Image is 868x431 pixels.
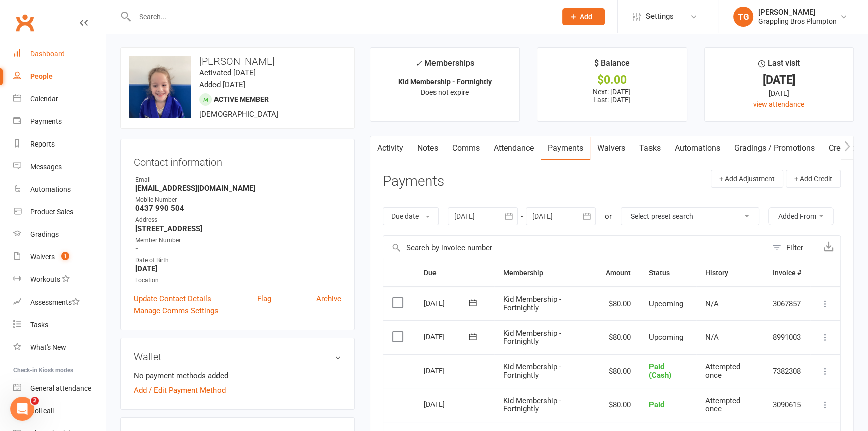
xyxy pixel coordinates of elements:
div: Memberships [415,57,474,75]
td: 7382308 [764,354,810,388]
span: Paid (Cash) [649,362,671,380]
td: 3090615 [764,388,810,422]
span: Kid Membership - Fortnightly [503,362,561,380]
a: Product Sales [13,201,106,223]
strong: [STREET_ADDRESS] [135,224,341,233]
div: Workouts [30,275,60,283]
h3: Payments [383,174,444,189]
a: People [13,65,106,88]
th: History [696,260,764,286]
div: [DATE] [424,329,470,344]
span: Upcoming [649,299,683,308]
button: Added From [768,207,834,225]
div: People [30,72,53,80]
a: Tasks [13,314,106,336]
time: Activated [DATE] [199,68,256,77]
a: Calendar [13,88,106,110]
div: TG [733,7,753,27]
a: Archive [316,293,341,305]
span: Kid Membership - Fortnightly [503,396,561,414]
h3: Wallet [134,351,341,362]
strong: 0437 990 504 [135,204,341,213]
span: Kid Membership - Fortnightly [503,329,561,346]
a: Manage Comms Settings [134,305,219,317]
a: Attendance [487,136,541,160]
span: Kid Membership - Fortnightly [503,295,561,312]
i: ✓ [415,59,422,68]
div: What's New [30,343,66,351]
div: Automations [30,185,71,193]
strong: Kid Membership - Fortnightly [398,78,492,86]
div: [PERSON_NAME] [758,8,837,17]
button: Add [562,8,605,25]
a: Automations [668,136,727,160]
td: 8991003 [764,320,810,354]
div: Reports [30,140,55,148]
span: N/A [705,333,719,342]
strong: [DATE] [135,264,341,273]
a: Update Contact Details [134,293,211,305]
a: Flag [257,293,271,305]
span: Upcoming [649,333,683,342]
div: Dashboard [30,50,65,58]
div: Member Number [135,236,341,245]
div: Product Sales [30,208,73,216]
div: [DATE] [424,363,470,378]
a: Waivers [590,136,632,160]
a: Reports [13,133,106,156]
div: General attendance [30,384,91,392]
span: Does not expire [421,88,469,96]
th: Invoice # [764,260,810,286]
a: Payments [13,110,106,133]
div: Messages [30,163,62,171]
a: Workouts [13,268,106,291]
div: Filter [786,242,803,254]
a: Waivers 1 [13,246,106,268]
a: Clubworx [12,10,37,35]
button: + Add Credit [786,170,841,188]
div: Address [135,215,341,225]
button: + Add Adjustment [711,170,783,188]
td: $80.00 [597,320,640,354]
a: General attendance kiosk mode [13,377,106,400]
a: What's New [13,336,106,359]
input: Search... [132,10,549,24]
a: Add / Edit Payment Method [134,384,226,396]
div: Roll call [30,407,54,415]
time: Added [DATE] [199,80,245,89]
div: [DATE] [424,396,470,412]
div: Last visit [758,57,800,75]
button: Filter [767,236,817,260]
a: Comms [445,136,487,160]
div: Assessments [30,298,80,306]
a: Automations [13,178,106,201]
div: Mobile Number [135,195,341,205]
span: Add [580,13,592,21]
strong: - [135,244,341,253]
th: Status [640,260,696,286]
div: Date of Birth [135,256,341,265]
h3: [PERSON_NAME] [129,56,346,67]
td: $80.00 [597,354,640,388]
th: Amount [597,260,640,286]
div: Grappling Bros Plumpton [758,17,837,26]
a: Payments [541,136,590,160]
input: Search by invoice number [383,236,767,260]
a: Messages [13,156,106,178]
a: Activity [370,136,410,160]
iframe: Intercom live chat [10,397,34,421]
div: Gradings [30,230,59,238]
div: or [605,210,612,222]
div: Payments [30,117,62,125]
th: Due [415,260,494,286]
span: Attempted once [705,362,740,380]
div: [DATE] [424,295,470,311]
div: $ Balance [594,57,629,75]
span: 2 [31,397,39,405]
span: Active member [214,95,269,103]
div: [DATE] [714,88,844,99]
a: Dashboard [13,43,106,65]
a: Notes [410,136,445,160]
a: Tasks [632,136,668,160]
a: Roll call [13,400,106,422]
